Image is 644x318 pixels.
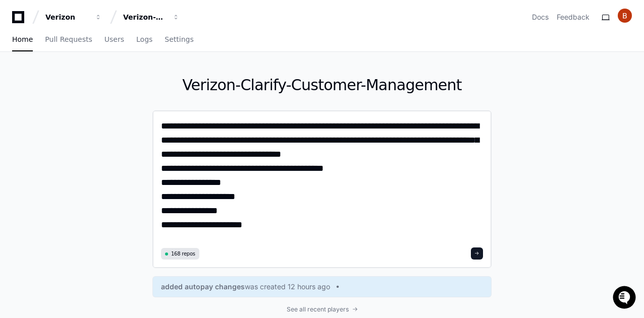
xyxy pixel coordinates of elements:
span: See all recent players [287,305,349,313]
div: Verizon-Clarify-Customer-Management [123,12,167,22]
img: 1736555170064-99ba0984-63c1-480f-8ee9-699278ef63ed [10,75,28,93]
a: Docs [532,12,549,22]
button: Start new chat [172,78,184,90]
span: added autopay changes [161,282,245,292]
span: was created 12 hours ago [245,282,330,292]
a: Pull Requests [45,28,92,51]
a: Powered byPylon [71,105,122,113]
a: Logs [136,28,152,51]
span: Settings [165,36,193,42]
span: Home [12,36,33,42]
span: Pull Requests [45,36,92,42]
span: Logs [136,36,152,42]
a: Home [12,28,33,51]
img: ACg8ocLkNwoMFWWa3dWcTZnRGUtP6o1FDLREkKem-9kv8hyc6RbBZA=s96-c [618,9,632,23]
span: Users [104,36,124,42]
span: 168 repos [171,250,195,258]
div: Welcome [10,40,184,56]
img: PlayerZero [10,10,30,30]
button: Verizon-Clarify-Customer-Management [119,8,184,26]
div: Start new chat [34,75,166,85]
button: Feedback [557,12,589,22]
a: Users [104,28,124,51]
span: Pylon [100,106,122,113]
h1: Verizon-Clarify-Customer-Management [152,76,492,94]
div: We're offline, we'll be back soon [34,85,132,93]
a: See all recent players [152,305,492,313]
a: Settings [165,28,193,51]
div: Verizon [45,12,89,22]
a: added autopay changeswas created 12 hours ago [161,282,483,292]
iframe: Open customer support [612,285,639,312]
button: Verizon [41,8,106,26]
